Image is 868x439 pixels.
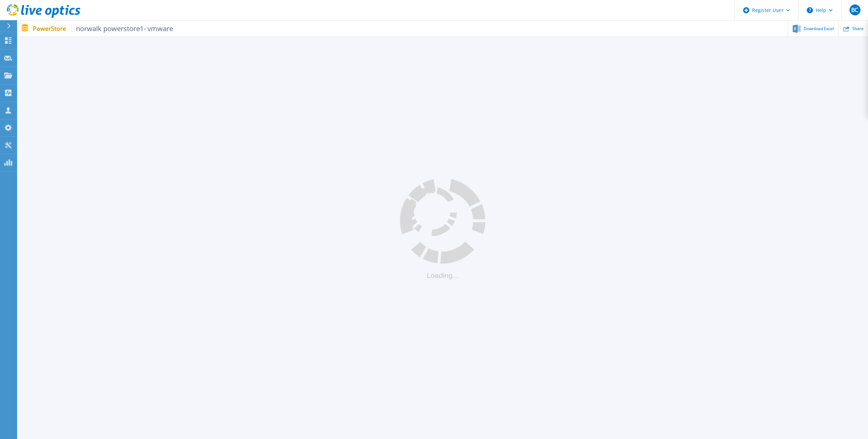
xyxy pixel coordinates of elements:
span: BC [851,7,858,13]
span: Share [852,27,864,31]
span: Download Excel [804,27,834,31]
p: PowerStore [33,25,173,32]
span: norwalk powerstore1- vmware [72,25,173,32]
div: Loading... [400,271,485,280]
